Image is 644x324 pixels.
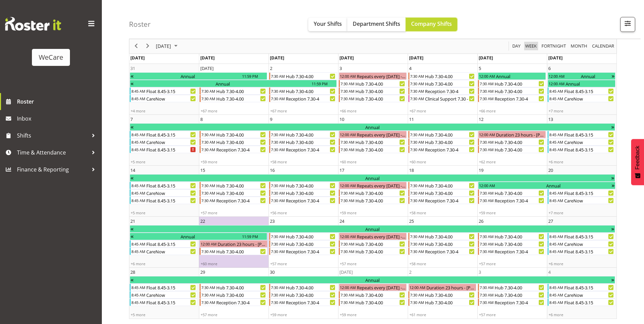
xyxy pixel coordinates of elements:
[130,39,142,53] div: previous period
[269,146,337,153] div: Reception 7.30-4 Begin From Tuesday, September 9, 2025 at 7:30:00 AM GMT+12:00 Ends At Tuesday, S...
[477,115,547,166] td: Friday, September 12, 2025
[424,73,476,79] div: Hub 7.30-4.00
[478,210,547,215] div: +59 more
[199,159,268,164] div: +59 more
[424,80,476,87] div: Hub 7.30-4.00
[285,233,337,240] div: Hub 7.30-4.00
[146,197,197,204] div: Float 8.45-3.15
[408,131,476,138] div: Hub 7.30-4.00 Begin From Thursday, September 11, 2025 at 7:30:00 AM GMT+12:00 Ends At Thursday, S...
[548,138,615,146] div: CareNow Begin From Saturday, September 13, 2025 at 8:45:00 AM GMT+12:00 Ends At Saturday, Septemb...
[512,42,521,51] span: Day
[356,182,406,189] div: Repeats every [DATE] - [PERSON_NAME]
[339,233,356,240] div: 12:00 AM
[479,95,494,102] div: 7:30 AM
[338,159,407,164] div: +60 more
[339,189,407,197] div: Hub 7.30-4.00 Begin From Wednesday, September 17, 2025 at 7:30:00 AM GMT+12:00 Ends At Wednesday,...
[285,197,337,204] div: Reception 7.30-4
[408,115,477,166] td: Thursday, September 11, 2025
[130,225,615,233] div: Annual Begin From Saturday, September 6, 2025 at 12:00:00 AM GMT+12:00 Ends At Sunday, October 5,...
[134,226,611,232] div: Annual
[216,95,267,102] div: Hub 7.30-4.00
[424,146,476,153] div: Reception 7.30-4
[408,217,477,268] td: Thursday, September 25, 2025
[340,197,355,204] div: 7:30 AM
[591,42,615,51] span: calendar
[409,182,424,189] div: 7:30 AM
[477,166,547,217] td: Friday, September 19, 2025
[620,17,635,32] button: Filter Shifts
[155,42,172,51] span: [DATE]
[494,233,546,240] div: Hub 7.30-4.00
[146,139,197,145] div: CareNow
[408,72,476,80] div: Hub 7.30-4.00 Begin From Thursday, September 4, 2025 at 7:30:00 AM GMT+12:00 Ends At Thursday, Se...
[353,20,400,28] span: Department Shifts
[408,108,477,113] div: +67 more
[477,64,547,115] td: Friday, September 5, 2025
[478,95,546,102] div: Reception 7.30-4 Begin From Friday, September 5, 2025 at 7:30:00 AM GMT+12:00 Ends At Friday, Sep...
[269,166,338,217] td: Tuesday, September 16, 2025
[199,217,269,268] td: Monday, September 22, 2025
[130,80,337,87] div: Annual Begin From Friday, August 22, 2025 at 12:00:00 AM GMT+12:00 Ends At Tuesday, September 2, ...
[479,88,494,94] div: 7:30 AM
[479,80,494,87] div: 7:30 AM
[340,80,355,87] div: 7:30 AM
[131,146,146,153] div: 8:45 AM
[201,182,216,189] div: 7:30 AM
[564,190,615,196] div: Float 8.45-3.15
[216,190,267,196] div: Hub 7.30-4.00
[549,197,564,204] div: 8:45 AM
[549,139,564,145] div: 8:45 AM
[549,146,564,153] div: 8:45 AM
[130,123,615,131] div: Annual Begin From Saturday, September 6, 2025 at 12:00:00 AM GMT+12:00 Ends At Sunday, October 5,...
[478,182,615,189] div: Annual Begin From Friday, September 19, 2025 at 12:00:00 AM GMT+12:00 Ends At Monday, September 2...
[408,166,477,217] td: Thursday, September 18, 2025
[478,189,546,197] div: Hub 7.30-4.00 Begin From Friday, September 19, 2025 at 7:30:00 AM GMT+12:00 Ends At Friday, Septe...
[285,190,337,196] div: Hub 7.30-4.00
[494,190,546,196] div: Hub 7.30-4.00
[129,166,199,217] td: Sunday, September 14, 2025
[201,190,216,196] div: 7:30 AM
[409,80,424,87] div: 7:30 AM
[355,95,406,102] div: Hub 7.30-4.00
[408,159,477,164] div: +60 more
[478,87,546,95] div: Hub 7.30-4.00 Begin From Friday, September 5, 2025 at 7:30:00 AM GMT+12:00 Ends At Friday, Septem...
[409,73,424,79] div: 7:30 AM
[199,108,268,113] div: +67 more
[408,189,476,197] div: Hub 7.30-4.00 Begin From Thursday, September 18, 2025 at 7:30:00 AM GMT+12:00 Ends At Thursday, S...
[540,42,567,51] button: Fortnight
[548,189,615,197] div: Float 8.45-3.15 Begin From Saturday, September 20, 2025 at 8:45:00 AM GMT+12:00 Ends At Saturday,...
[200,131,268,138] div: Hub 7.30-4.00 Begin From Monday, September 8, 2025 at 7:30:00 AM GMT+12:00 Ends At Monday, Septem...
[339,197,407,204] div: Hub 7.30-4.00 Begin From Wednesday, September 17, 2025 at 7:30:00 AM GMT+12:00 Ends At Wednesday,...
[356,131,406,138] div: Repeats every [DATE] - [PERSON_NAME]
[199,210,268,215] div: +57 more
[269,217,338,268] td: Tuesday, September 23, 2025
[547,217,617,268] td: Saturday, September 27, 2025
[339,80,407,87] div: Hub 7.30-4.00 Begin From Wednesday, September 3, 2025 at 7:30:00 AM GMT+12:00 Ends At Wednesday, ...
[339,138,407,146] div: Hub 7.30-4.00 Begin From Wednesday, September 10, 2025 at 7:30:00 AM GMT+12:00 Ends At Wednesday,...
[494,139,546,145] div: Hub 7.30-4.00
[355,190,406,196] div: Hub 7.30-4.00
[130,131,198,138] div: Float 8.45-3.15 Begin From Sunday, September 7, 2025 at 8:45:00 AM GMT+12:00 Ends At Sunday, Sept...
[424,95,476,102] div: Clinical Support 7.30 - 4
[200,189,268,197] div: Hub 7.30-4.00 Begin From Monday, September 15, 2025 at 7:30:00 AM GMT+12:00 Ends At Monday, Septe...
[339,72,407,80] div: Repeats every wednesday - Mehreen Sardar Begin From Wednesday, September 3, 2025 at 12:00:00 AM G...
[478,80,546,87] div: Hub 7.30-4.00 Begin From Friday, September 5, 2025 at 7:30:00 AM GMT+12:00 Ends At Friday, Septem...
[424,139,476,145] div: Hub 7.30-4.00
[564,197,615,204] div: CareNow
[146,88,197,94] div: Float 8.45-3.15
[269,197,337,204] div: Reception 7.30-4 Begin From Tuesday, September 16, 2025 at 7:30:00 AM GMT+12:00 Ends At Tuesday, ...
[269,182,337,189] div: Hub 7.30-4.00 Begin From Tuesday, September 16, 2025 at 7:30:00 AM GMT+12:00 Ends At Tuesday, Sep...
[494,80,546,87] div: Hub 7.30-4.00
[424,88,476,94] div: Reception 7.30-4
[338,217,408,268] td: Wednesday, September 24, 2025
[355,80,406,87] div: Hub 7.30-4.00
[131,88,146,94] div: 8:45 AM
[270,233,285,240] div: 7:30 AM
[511,42,522,51] button: Timeline Day
[408,80,476,87] div: Hub 7.30-4.00 Begin From Thursday, September 4, 2025 at 7:30:00 AM GMT+12:00 Ends At Thursday, Se...
[17,113,98,124] span: Inbox
[548,87,615,95] div: Float 8.45-3.15 Begin From Saturday, September 6, 2025 at 8:45:00 AM GMT+12:00 Ends At Saturday, ...
[270,182,285,189] div: 7:30 AM
[269,87,337,95] div: Hub 7.30-4.00 Begin From Tuesday, September 2, 2025 at 7:30:00 AM GMT+12:00 Ends At Tuesday, Sept...
[479,197,494,204] div: 7:30 AM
